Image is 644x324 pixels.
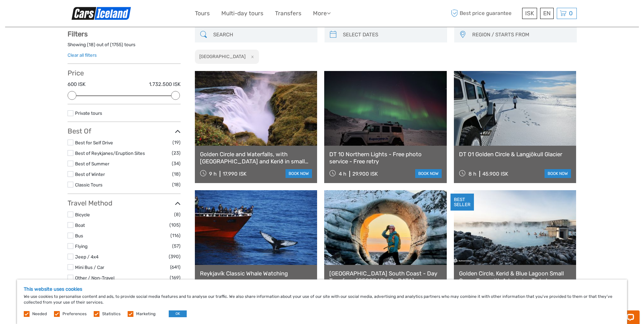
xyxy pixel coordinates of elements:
a: Boat [75,222,85,228]
label: Needed [32,311,47,317]
a: [GEOGRAPHIC_DATA] South Coast - Day Tour from [GEOGRAPHIC_DATA] [329,270,442,284]
a: Bicycle [75,212,90,217]
a: Jeep / 4x4 [75,254,98,259]
span: (18) [172,181,181,188]
span: (18) [172,170,181,178]
button: OK [169,310,187,317]
label: 18 [89,41,94,48]
span: (169) [170,274,181,282]
a: Flying [75,244,88,249]
label: 600 ISK [68,81,86,88]
a: book now [415,169,442,178]
div: We use cookies to personalise content and ads, to provide social media features and to analyse ou... [17,280,627,324]
a: Golden Circle and Waterfalls, with [GEOGRAPHIC_DATA] and Kerið in small group [200,151,312,165]
div: 45.900 ISK [482,171,508,177]
a: More [313,8,331,18]
input: SELECT DATES [340,29,444,41]
a: Private tours [75,110,102,116]
label: Preferences [62,311,87,317]
a: Multi-day tours [221,8,263,18]
button: x [246,53,256,60]
h3: Price [68,69,181,77]
span: 4 h [339,171,346,177]
a: Classic Tours [75,182,103,187]
label: 1755 [112,41,122,48]
a: Clear all filters [68,52,97,58]
div: Showing ( ) out of ( ) tours [68,41,181,52]
h3: Travel Method [68,199,181,207]
a: Tours [195,8,210,18]
strong: Filters [68,30,88,38]
span: ISK [525,10,534,17]
a: Reykjavík Classic Whale Watching [200,270,312,277]
a: Other / Non-Travel [75,275,114,281]
button: REGION / STARTS FROM [469,29,573,40]
span: 9 h [209,171,217,177]
span: (390) [169,253,181,260]
a: Bus [75,233,83,238]
a: Transfers [275,8,301,18]
a: book now [545,169,571,178]
span: (641) [170,263,181,271]
a: Golden Circle, Kerid & Blue Lagoon Small Group Tour with Admission Ticket [459,270,571,284]
a: Best of Summer [75,161,109,166]
span: (57) [172,242,181,250]
input: SEARCH [210,29,314,41]
h2: [GEOGRAPHIC_DATA] [199,54,245,59]
label: Statistics [102,311,121,317]
span: (19) [172,139,181,146]
span: 8 h [468,171,476,177]
div: 29.900 ISK [352,171,378,177]
span: (105) [169,221,181,229]
p: Chat now [10,12,77,17]
span: 0 [568,10,574,17]
div: BEST SELLER [450,194,474,211]
span: (23) [172,149,181,157]
a: Mini Bus / Car [75,265,104,270]
label: Marketing [136,311,155,317]
h3: Best Of [68,127,181,135]
div: EN [540,8,554,19]
label: 1.732.500 ISK [149,81,181,88]
h5: This website uses cookies [24,286,620,292]
span: (8) [174,211,181,218]
span: Best price guarantee [449,8,520,19]
img: Scandinavian Travel [68,5,135,22]
a: DT 10 Northern Lights - Free photo service - Free retry [329,151,442,165]
span: (116) [170,232,181,239]
div: 17.990 ISK [223,171,246,177]
a: Best of Winter [75,172,105,177]
a: DT 01 Golden Circle & Langjökull Glacier [459,151,571,158]
button: Open LiveChat chat widget [78,11,86,19]
a: Best for Self Drive [75,140,113,145]
a: book now [286,169,312,178]
a: Best of Reykjanes/Eruption Sites [75,150,145,156]
span: (34) [172,160,181,167]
